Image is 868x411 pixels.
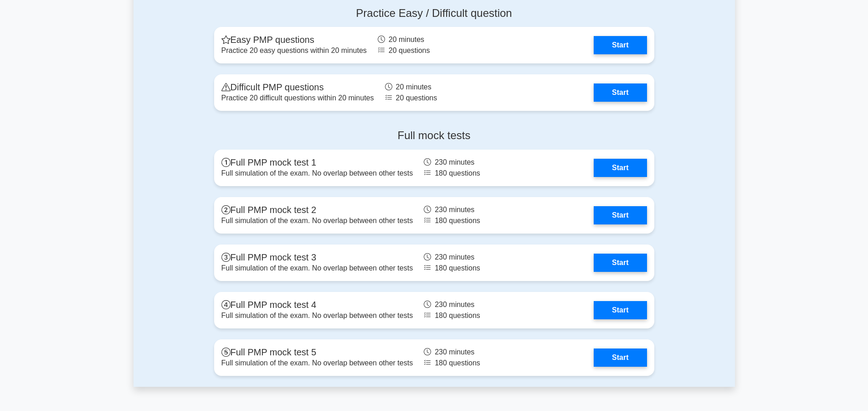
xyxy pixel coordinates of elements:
[594,349,647,367] a: Start
[594,83,647,102] a: Start
[594,254,647,272] a: Start
[594,159,647,177] a: Start
[214,7,654,20] h4: Practice Easy / Difficult question
[594,301,647,319] a: Start
[594,36,647,54] a: Start
[594,206,647,224] a: Start
[214,129,654,142] h4: Full mock tests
